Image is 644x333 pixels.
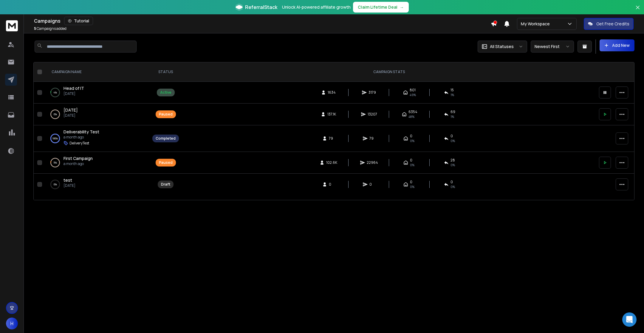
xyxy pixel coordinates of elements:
p: a month ago [64,135,99,140]
button: H [6,317,18,329]
span: 0% [410,163,414,167]
td: 4%Head of IT[DATE] [44,82,149,104]
span: 801 [410,88,416,92]
span: 0 [451,180,453,184]
span: 6354 [408,110,417,114]
span: 3179 [369,90,376,95]
div: Open Intercom Messenger [622,312,637,327]
span: 79 [329,136,335,141]
p: [DATE] [64,91,84,96]
span: → [400,4,404,10]
a: Deliverability Test [64,129,99,135]
span: 1 % [451,114,454,119]
span: 28 [451,158,455,163]
span: 69 [451,110,455,114]
span: ReferralStack [245,4,277,11]
p: DeliveryTest [69,141,89,146]
p: 0 % [54,181,57,187]
span: 13207 [368,112,377,117]
div: Completed [156,136,176,141]
span: 0 % [451,138,455,143]
span: 1634 [328,90,336,95]
td: 0%test[DATE] [44,174,149,195]
a: First Campaign [64,155,93,161]
th: CAMPAIGN STATS [182,62,595,82]
span: 0 [451,134,453,138]
p: [DATE] [64,113,78,118]
button: Get Free Credits [584,18,634,30]
span: 15 [451,88,454,92]
th: STATUS [149,62,182,82]
div: Draft [161,182,170,187]
a: [DATE] [64,107,78,113]
p: Unlock AI-powered affiliate growth [282,4,351,10]
p: All Statuses [490,44,514,50]
span: 0 [410,180,412,184]
td: 100%Deliverability Testa month agoDeliveryTest [44,125,149,152]
p: Campaigns added [34,26,66,31]
span: Head of IT [64,85,84,91]
span: 0% [451,184,455,189]
span: 0 [329,182,335,187]
span: 1 % [451,92,454,97]
span: 0 % [451,163,455,167]
span: 22964 [367,160,378,165]
button: Newest First [531,41,574,53]
button: Close banner [634,4,642,18]
span: 48 % [408,114,414,119]
td: 5%First Campaigna month ago [44,152,149,174]
button: Tutorial [64,17,93,25]
div: Paused [159,160,173,165]
span: 102.6K [326,160,337,165]
span: 49 % [410,92,416,97]
p: [DATE] [64,183,75,188]
th: CAMPAIGN NAME [44,62,149,82]
span: [DATE] [64,107,78,113]
button: Claim Lifetime Deal→ [353,2,409,13]
p: 5 % [53,160,57,166]
a: test [64,177,72,183]
td: 0%[DATE][DATE] [44,104,149,125]
span: 5 [34,26,36,31]
div: Campaigns [34,17,491,25]
p: Get Free Credits [596,21,629,27]
span: Deliverability Test [64,129,99,135]
span: 79 [369,136,375,141]
span: 0 [410,134,412,138]
p: a month ago [64,161,93,166]
span: 137.1K [327,112,336,117]
p: 100 % [52,135,58,141]
div: Active [160,90,171,95]
a: Head of IT [64,85,84,91]
p: 4 % [53,90,57,95]
span: 0 [410,158,412,163]
span: 0% [410,184,414,189]
div: Paused [159,112,173,117]
p: My Workspace [521,21,552,27]
p: 0 % [54,111,57,117]
span: 0 [369,182,375,187]
span: 0% [410,138,414,143]
button: Add New [600,39,634,51]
